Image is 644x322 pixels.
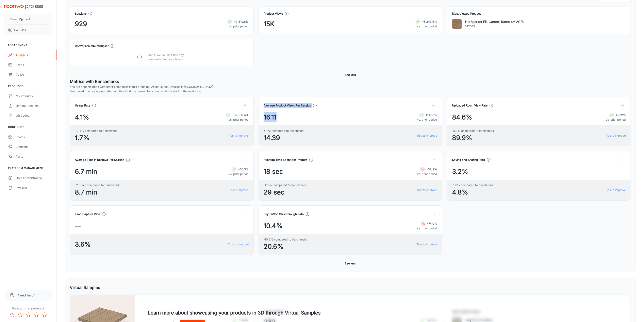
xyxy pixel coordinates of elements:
strong: -74.0% [427,222,437,225]
p: Rate your experience [3,306,53,311]
p: Daði Hall [14,28,26,32]
a: Tips to improve [228,133,249,138]
span: 29 sec [264,187,306,197]
div: Invoices [16,186,52,190]
div: Leads [16,63,52,67]
div: Branding [16,145,52,149]
span: 3.6% [75,239,91,249]
img: Roomvo PRO Beta [4,5,43,9]
button: Rate 2 star [16,311,24,319]
span: 4.8% [452,187,494,197]
strong: +116.8% [426,113,437,117]
button: Rate 1 star [8,311,16,319]
button: Rate 5 star [40,311,49,319]
span: 6.7 min [75,167,97,176]
span: -1.6% compared to benchmark [452,183,494,187]
div: User Administration [16,176,52,180]
h5: Virtual Samples [70,284,100,291]
a: Tips to improve [605,188,626,192]
div: Analytics [16,53,52,57]
h4: Average Product Views Per Session [264,103,311,108]
a: Tips to improve [605,133,626,138]
span: -- [75,221,81,231]
img: Harðparket Eik Carmel 10mm 4V AC/6 [452,19,462,29]
strong: +35.5% [238,167,249,171]
p: 147563 [465,24,524,29]
strong: +57.2% [616,113,626,117]
span: -5.3% compared to benchmark [452,129,494,133]
button: See less [343,260,358,267]
div: Update Products [16,104,52,108]
span: +1.72 compared to benchmark [264,129,304,133]
h5: Metrics with Benchmarks [70,78,631,85]
a: Tips to improve [228,242,249,247]
span: 16.11 [264,112,277,122]
span: Need help? [18,293,35,298]
span: 4.1% [75,112,89,122]
span: -2.0 min compared to benchmark [75,183,120,187]
h4: Lead Capture Rate [75,212,100,216]
span: -11 sec compared to benchmark [264,183,306,187]
a: Tips to improve [228,188,249,192]
h4: Learn more about showcasing your products in 3D through Virtual Samples [148,309,321,317]
p: vs. prior period [415,24,437,29]
div: My Products [16,94,52,98]
p: vs. prior period [417,226,437,231]
p: Harðparket Eik Carmel 10mm 4V AC/6 [465,19,524,24]
span: 89.9% [452,133,494,143]
h4: Conversion rate multiplier [75,44,109,48]
div: Texts [16,154,52,159]
p: vs. prior period [417,172,437,176]
h4: Average Time in Roomvo Per Session [75,158,124,162]
h4: Saving and Sharing Rate [452,158,485,162]
div: Rooms [16,135,49,139]
button: Rate 3 star [24,311,32,319]
div: QR Codes [16,113,52,118]
strong: +2,410.8% [234,20,249,23]
span: 18 sec [264,167,283,176]
p: vs. prior period [606,117,626,122]
h4: Most Viewed Product [452,11,626,16]
p: vs. prior period [226,117,249,122]
h4: Sessions [75,11,86,16]
p: vs. prior period [229,172,249,176]
span: 8.7 min [75,187,120,197]
span: 15K [264,19,275,29]
h4: Uploaded Room View Rate [452,103,488,108]
span: 929 [75,19,87,29]
h4: Product Views [264,11,283,16]
p: Oops! We couldn’t find any data matching your filters. [145,53,187,61]
span: -10.2% compared to benchmark [264,237,307,242]
strong: +5,343.6% [422,20,437,23]
strong: +37,960.4% [232,113,249,117]
button: See less [343,71,358,78]
span: 10.4% [264,221,282,231]
a: Tips to improve [416,242,437,247]
span: +2.4% compared to benchmark [75,129,118,133]
div: To-do [16,72,52,77]
span: 3.2% [452,167,468,176]
button: Daði Hall [4,25,52,35]
strong: -32.2% [427,167,437,171]
a: Tips to improve [416,188,437,192]
p: vs. prior period [227,24,249,29]
p: You are benchmarked with other companies in this grouping: All Industries, Retailer, in [GEOGRAPH... [70,85,631,89]
h4: Average Time Spent per Product [264,158,307,162]
p: Benchmark metrics are updated monthly. Find the newest benchmarks at the start of the next month. [70,89,631,93]
button: Húsasmiðjan ehf. [4,14,52,25]
p: Húsasmiðjan ehf. [9,17,31,21]
span: 1.7% [75,133,118,143]
h4: Usage Rate [75,103,90,108]
span: 84.6% [452,112,472,122]
a: Tips to improve [416,133,437,138]
h4: Buy Button Click-through Rate [264,212,304,216]
button: Rate 4 star [32,311,40,319]
p: vs. prior period [417,117,437,122]
span: 20.6% [264,242,307,251]
span: 14.39 [264,133,304,143]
